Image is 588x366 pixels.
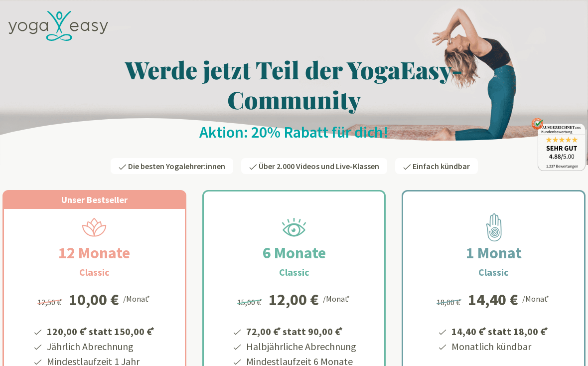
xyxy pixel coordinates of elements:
div: /Monat [323,292,351,305]
li: Halbjährliche Abrechnung [245,339,356,354]
h2: Aktion: 20% Rabatt für dich! [2,122,586,142]
li: Jährlich Abrechnung [45,339,156,354]
span: 18,00 € [437,297,463,307]
h1: Werde jetzt Teil der YogaEasy-Community [2,54,586,114]
h2: 6 Monate [239,241,350,265]
span: 12,50 € [37,297,64,307]
h2: 1 Monat [442,241,546,265]
span: Unser Bestseller [61,194,128,205]
span: 15,00 € [237,297,264,307]
span: Die besten Yogalehrer:innen [128,161,225,171]
h3: Classic [279,265,309,280]
div: /Monat [522,292,551,305]
span: Einfach kündbar [413,161,470,171]
li: Monatlich kündbar [450,339,550,354]
h2: 12 Monate [34,241,154,265]
span: Über 2.000 Videos und Live-Klassen [259,161,379,171]
div: 12,00 € [269,292,319,308]
div: 14,40 € [468,292,518,308]
li: 14,40 € statt 18,00 € [450,322,550,339]
div: /Monat [123,292,151,305]
li: 72,00 € statt 90,00 € [245,322,356,339]
h3: Classic [79,265,110,280]
div: 10,00 € [69,292,119,308]
img: ausgezeichnet_badge.png [531,118,586,171]
h3: Classic [478,265,509,280]
li: 120,00 € statt 150,00 € [45,322,156,339]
